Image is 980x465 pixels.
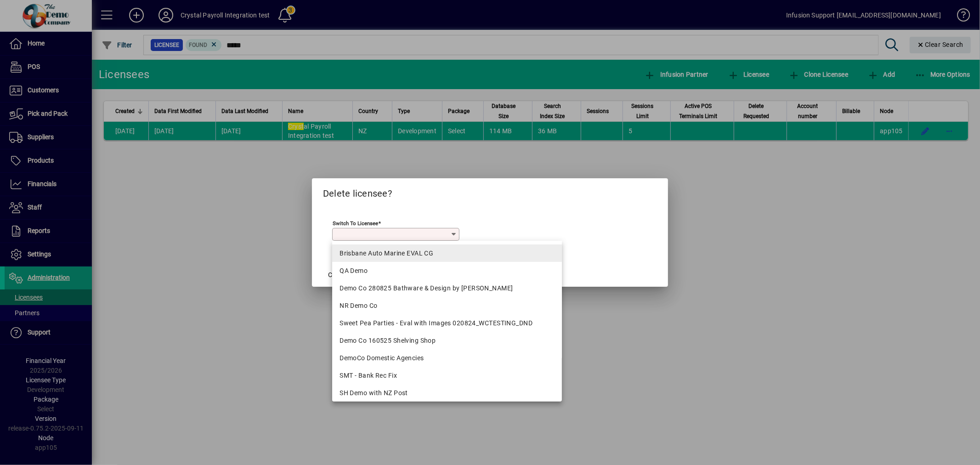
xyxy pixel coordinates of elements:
[340,336,555,346] div: Demo Co 160525 Shelving Shop
[340,318,555,328] div: Sweet Pea Parties - Eval with Images 020824_WCTESTING_DND
[340,249,555,258] div: Brisbane Auto Marine EVAL CG
[332,314,562,332] mat-option: Sweet Pea Parties - Eval with Images 020824_WCTESTING_DND
[332,332,562,349] mat-option: Demo Co 160525 Shelving Shop
[332,367,562,384] mat-option: SMT - Bank Rec Fix
[333,220,378,227] mat-label: Switch to licensee
[332,297,562,314] mat-option: NR Demo Co
[332,384,562,402] mat-option: SH Demo with NZ Post
[340,371,555,380] div: SMT - Bank Rec Fix
[340,301,555,311] div: NR Demo Co
[340,388,555,398] div: SH Demo with NZ Post
[332,279,562,297] mat-option: Demo Co 280825 Bathware & Design by Kristy
[332,349,562,367] mat-option: DemoCo Domestic Agencies
[332,244,562,262] mat-option: Brisbane Auto Marine EVAL CG
[332,262,562,279] mat-option: QA Demo
[340,284,555,293] div: Demo Co 280825 Bathware & Design by [PERSON_NAME]
[340,353,555,363] div: DemoCo Domestic Agencies
[323,267,352,283] button: Cancel
[312,178,668,205] h2: Delete licensee?
[340,266,555,276] div: QA Demo
[328,270,347,280] span: Cancel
